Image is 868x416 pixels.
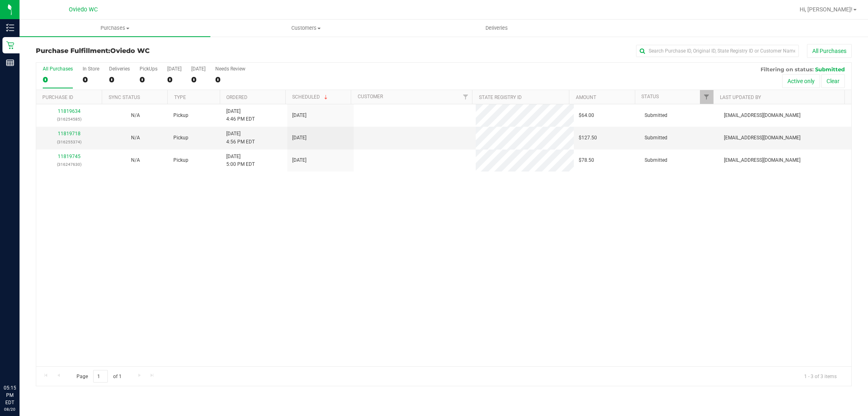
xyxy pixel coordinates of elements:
a: Sync Status [109,95,140,100]
span: Not Applicable [131,135,140,141]
span: $78.50 [579,156,594,164]
span: Purchases [20,24,210,32]
div: 0 [43,75,73,84]
span: [EMAIL_ADDRESS][DOMAIN_NAME] [724,134,800,142]
span: Customers [211,24,401,32]
span: [DATE] [292,112,306,119]
a: State Registry ID [479,95,522,100]
inline-svg: Reports [6,59,14,67]
a: 11819634 [58,108,81,114]
div: [DATE] [167,66,181,72]
a: Purchases [20,20,210,37]
p: (316254585) [41,115,97,123]
span: [DATE] 4:46 PM EDT [226,108,255,123]
a: Customer [358,94,383,99]
p: 08/20 [4,406,16,412]
div: All Purchases [43,66,73,72]
span: 1 - 3 of 3 items [798,370,843,382]
a: Deliveries [401,20,592,37]
a: 11819745 [58,154,81,159]
button: N/A [131,156,140,164]
a: Amount [576,95,596,100]
div: 0 [191,75,206,84]
input: 1 [93,370,108,383]
div: [DATE] [191,66,206,72]
p: 05:15 PM EDT [4,384,16,406]
div: PickUps [140,66,157,72]
span: [DATE] [292,156,306,164]
span: Pickup [173,156,188,164]
a: Ordered [226,95,247,100]
a: Filter [700,90,713,104]
span: [DATE] [292,134,306,142]
div: In Store [83,66,99,72]
button: All Purchases [807,44,852,58]
span: Oviedo WC [110,47,150,55]
span: Oviedo WC [69,6,98,13]
a: Status [641,94,659,99]
div: 0 [215,75,245,84]
span: Submitted [645,134,667,142]
span: Hi, [PERSON_NAME]! [800,6,853,13]
button: N/A [131,134,140,142]
a: Scheduled [292,94,329,100]
span: Submitted [645,156,667,164]
p: (316255374) [41,138,97,146]
span: [DATE] 5:00 PM EDT [226,153,255,168]
span: Pickup [173,112,188,119]
inline-svg: Retail [6,41,14,49]
span: Not Applicable [131,157,140,163]
a: Last Updated By [720,95,761,100]
div: Needs Review [215,66,245,72]
span: [EMAIL_ADDRESS][DOMAIN_NAME] [724,156,800,164]
span: [DATE] 4:56 PM EDT [226,130,255,145]
span: Page of 1 [70,370,128,383]
div: 0 [109,75,130,84]
button: Clear [821,74,845,88]
span: Pickup [173,134,188,142]
div: 0 [167,75,181,84]
p: (316247630) [41,161,97,168]
a: 11819718 [58,131,81,136]
span: Submitted [645,112,667,119]
span: $127.50 [579,134,597,142]
iframe: Resource center [8,351,33,375]
h3: Purchase Fulfillment: [36,47,308,55]
a: Filter [459,90,472,104]
span: Submitted [815,66,845,73]
div: 0 [83,75,99,84]
a: Customers [210,20,401,37]
span: [EMAIL_ADDRESS][DOMAIN_NAME] [724,112,800,119]
button: N/A [131,112,140,119]
button: Active only [782,74,820,88]
div: Deliveries [109,66,130,72]
span: Deliveries [474,24,519,32]
span: Not Applicable [131,112,140,118]
span: $64.00 [579,112,594,119]
inline-svg: Inventory [6,24,14,32]
div: 0 [140,75,157,84]
span: Filtering on status: [761,66,813,73]
input: Search Purchase ID, Original ID, State Registry ID or Customer Name... [636,45,799,57]
a: Purchase ID [42,95,73,100]
a: Type [174,95,186,100]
